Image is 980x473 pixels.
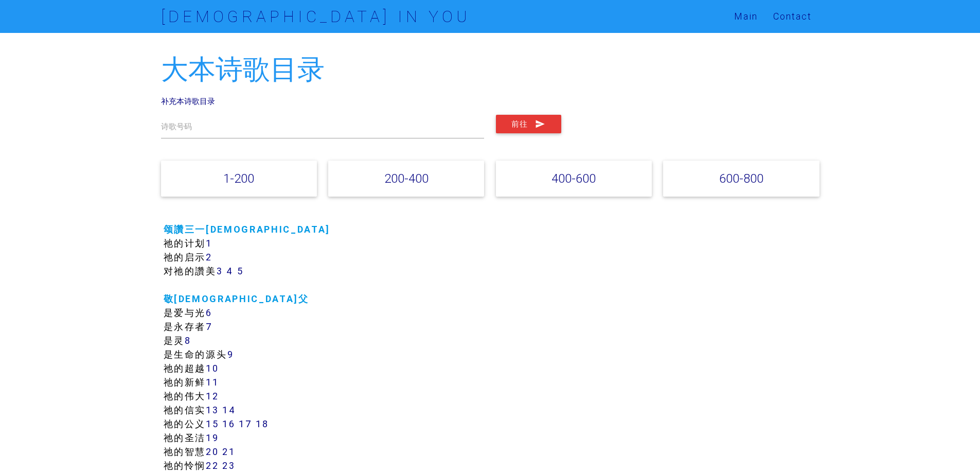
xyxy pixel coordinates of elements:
[223,171,254,186] a: 1-200
[222,460,235,471] a: 23
[256,418,269,430] a: 18
[206,432,219,444] a: 19
[206,376,219,388] a: 11
[551,171,596,186] a: 400-600
[206,362,219,374] a: 10
[384,171,429,186] a: 200-400
[217,265,223,277] a: 3
[206,404,219,416] a: 13
[161,55,819,85] h2: 大本诗歌目录
[164,223,331,235] a: 颂讚三一[DEMOGRAPHIC_DATA]
[206,251,212,263] a: 2
[206,307,212,319] a: 6
[206,321,213,332] a: 7
[227,348,234,360] a: 9
[185,335,191,346] a: 8
[496,115,561,133] button: 前往
[206,237,212,249] a: 1
[161,96,215,106] a: 补充本诗歌目录
[206,418,219,430] a: 15
[719,171,763,186] a: 600-800
[161,121,192,133] label: 诗歌号码
[226,265,234,277] a: 4
[206,446,219,458] a: 20
[206,460,219,471] a: 22
[206,390,219,402] a: 12
[239,418,252,430] a: 17
[222,418,235,430] a: 16
[222,404,236,416] a: 14
[222,446,235,458] a: 21
[237,265,244,277] a: 5
[164,293,309,305] a: 敬[DEMOGRAPHIC_DATA]父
